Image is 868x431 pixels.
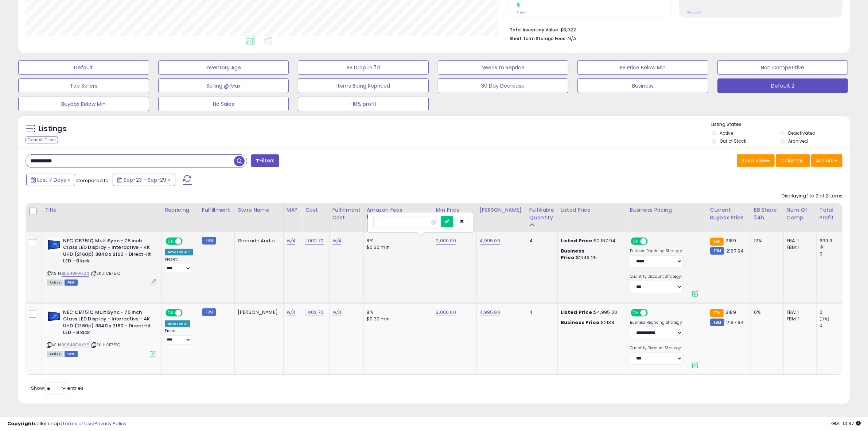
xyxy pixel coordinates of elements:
span: 2025-10-9 14:37 GMT [831,420,861,427]
small: FBM [710,247,724,255]
a: 4,995.00 [480,237,500,245]
button: Non Competitive [717,60,848,75]
div: Business Pricing [630,206,704,214]
div: Amazon AI * [165,249,193,255]
button: Inventory Age [158,60,289,75]
div: Repricing [165,206,196,214]
label: Deactivated [789,130,816,136]
button: Top Sellers [18,78,149,93]
div: Displaying 1 to 2 of 2 items [782,193,842,200]
div: [PERSON_NAME] [238,309,278,316]
div: Num of Comp. [787,206,813,222]
div: $4,995.00 [561,309,621,316]
span: 2189 [725,309,736,316]
label: Active [720,130,733,136]
div: FBM: 1 [787,244,811,251]
span: Sep-23 - Sep-29 [124,176,166,184]
div: $0.30 min [367,316,427,322]
div: Fulfillment Cost [332,206,361,222]
button: Columns [776,154,810,167]
b: NEC CB751Q MultiSync - 75 inch Class LED Display - Interactive - 4K UHD (2160p) 3840 x 2160 - Dir... [63,238,152,266]
a: B0848FWX26 [62,342,89,348]
small: Prev: N/A [687,10,701,15]
span: 2167.94 [726,319,744,326]
div: Title [45,206,159,214]
div: 8% [367,238,427,244]
a: B0848FWX26 [62,270,89,277]
p: Listing States: [712,121,850,128]
span: FBM [65,351,78,357]
span: FBM [65,280,78,286]
div: ASIN: [47,309,156,357]
label: Business Repricing Strategy: [630,249,683,254]
div: FBA: 1 [787,309,811,316]
a: N/A [332,309,341,316]
div: Clear All Filters [26,136,58,143]
div: 0% [754,309,778,316]
b: NEC CB751Q MultiSync - 75 inch Class LED Display - Interactive - 4K UHD (2160p) 3840 x 2160 - Dir... [63,309,152,338]
span: 2167.94 [726,247,744,254]
button: BB Drop in 7d [298,60,429,75]
div: FBM: 1 [787,316,811,322]
div: Current Buybox Price [710,206,748,222]
button: Default 2 [717,78,848,93]
div: ASIN: [47,238,156,285]
div: [PERSON_NAME] [480,206,523,214]
div: Total Profit [820,206,846,222]
label: Business Repricing Strategy: [630,320,683,325]
b: Total Inventory Value: [510,27,559,33]
span: 2189 [725,237,736,244]
button: Default [18,60,149,75]
button: Business [577,78,708,93]
div: $0.30 min [367,244,427,251]
button: 30 Day Decrease [438,78,569,93]
small: FBM [202,308,216,316]
div: 8% [367,309,427,316]
a: 2,000.00 [436,309,456,316]
small: Prev: 0 [517,10,527,15]
div: Grenade Audio [238,238,278,244]
button: Sep-23 - Sep-29 [113,174,175,186]
b: Listed Price: [561,237,594,244]
button: Items Being Repriced [298,78,429,93]
label: Quantity Discount Strategy: [630,274,683,279]
div: Amazon Fees [367,206,430,214]
a: Terms of Use [62,420,93,427]
div: Cost [305,206,326,214]
div: Listed Price [561,206,624,214]
span: ON [166,238,175,244]
label: Quantity Discount Strategy: [630,346,683,351]
div: BB Share 24h. [754,206,781,222]
div: Min Price [436,206,474,214]
div: Amazon AI [165,320,190,327]
a: Privacy Policy [94,420,126,427]
div: Fulfillable Quantity [529,206,554,222]
span: OFF [182,309,193,316]
a: N/A [332,237,341,245]
span: OFF [647,309,658,316]
small: FBM [202,237,216,245]
button: Buybox Below Min [18,97,149,111]
strong: Copyright [7,420,34,427]
button: No Sales [158,97,289,111]
b: Short Term Storage Fees: [510,35,567,42]
label: Archived [789,138,808,144]
b: Listed Price: [561,309,594,316]
button: Last 7 Days [26,174,75,186]
div: Fulfillment [202,206,231,214]
button: -10% profit [298,97,429,111]
div: 0 [820,251,849,257]
div: $2,167.94 [561,238,621,244]
span: ON [631,238,641,244]
a: N/A [287,237,295,245]
a: 1,002.70 [305,309,323,316]
small: FBM [710,319,724,326]
span: | SKU: CB751Q [90,342,120,348]
div: 699.3 [820,238,849,244]
small: FBA [710,309,724,317]
span: ON [166,309,175,316]
div: Preset: [165,257,193,273]
div: Preset: [165,328,193,345]
button: Needs to Reprice [438,60,569,75]
a: 1,002.70 [305,237,323,245]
